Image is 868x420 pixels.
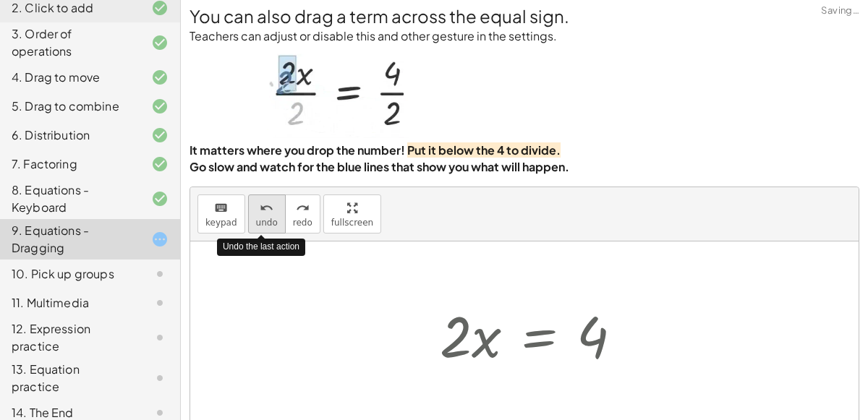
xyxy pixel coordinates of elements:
[197,194,245,233] button: keyboardkeypad
[256,218,278,228] span: undo
[260,200,273,217] i: undo
[12,361,128,395] div: 13. Equation practice
[12,25,128,60] div: 3. Order of operations
[151,231,169,248] i: Task started.
[248,194,286,233] button: undoundo
[407,142,561,158] strong: Put it below the 4 to divide.
[151,127,169,144] i: Task finished and correct.
[190,159,569,174] strong: Go slow and watch for the blue lines that show you what will happen.
[190,28,859,45] p: Teachers can adjust or disable this and other gesture in the settings.
[190,142,405,158] strong: It matters where you drop the number!
[151,190,169,207] i: Task finished and correct.
[151,329,169,346] i: Task not started.
[12,155,128,173] div: 7. Factoring
[151,265,169,283] i: Task not started.
[190,4,859,28] h2: You can also drag a term across the equal sign.
[214,200,228,217] i: keyboard
[12,320,128,355] div: 12. Expression practice
[285,194,320,233] button: redoredo
[151,34,169,51] i: Task finished and correct.
[151,369,169,387] i: Task not started.
[296,200,310,217] i: redo
[151,155,169,173] i: Task finished and correct.
[12,69,128,86] div: 4. Drag to move
[12,294,128,312] div: 11. Multimedia
[323,194,381,233] button: fullscreen
[12,181,128,216] div: 8. Equations - Keyboard
[259,45,424,138] img: f04a247ee762580a19906ee7ff734d5e81d48765f791dad02b27e08effb4d988.webp
[12,98,128,115] div: 5. Drag to combine
[217,239,305,255] div: Undo the last action
[12,127,128,144] div: 6. Distribution
[205,218,237,228] span: keypad
[331,218,373,228] span: fullscreen
[12,265,128,283] div: 10. Pick up groups
[151,294,169,312] i: Task not started.
[12,222,128,257] div: 9. Equations - Dragging
[821,4,859,18] span: Saving…
[151,69,169,86] i: Task finished and correct.
[293,218,312,228] span: redo
[151,98,169,115] i: Task finished and correct.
